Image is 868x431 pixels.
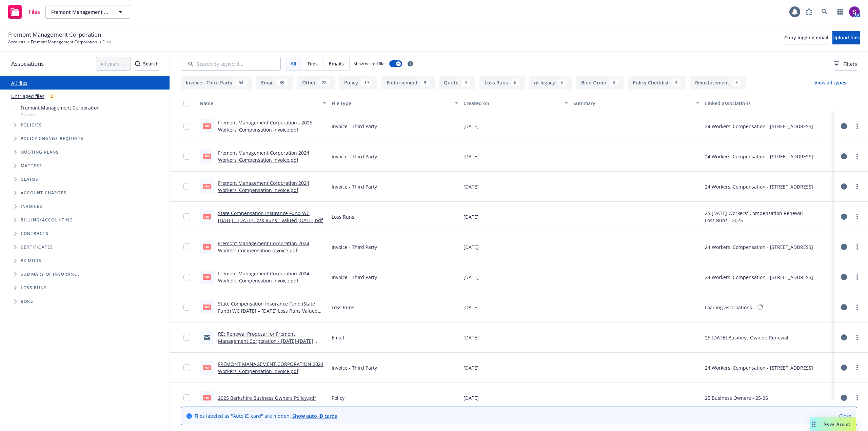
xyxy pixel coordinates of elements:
span: Ex Mods [21,259,41,263]
a: Files [5,2,43,21]
span: Files [308,60,318,67]
span: Filters [834,60,857,67]
input: Toggle Row Selected [183,213,190,220]
span: pdf [203,274,211,279]
div: 24 Workers' Compensation - [STREET_ADDRESS] [705,243,813,251]
button: Nova Assist [810,417,856,431]
a: more [853,394,861,402]
button: Endorsement [381,76,435,90]
button: Bind Order [576,76,624,90]
span: Account [21,111,100,117]
div: Linked associations [705,100,831,107]
div: Search [135,57,159,70]
div: Loss Runs - 2025 [705,217,803,224]
input: Select all [183,100,190,106]
svg: Search [135,61,140,66]
span: Policy [332,394,344,401]
a: State Compensation Insurance Fund WC [DATE] - [DATE] Loss Runs - Valued [DATE].pdf [218,210,323,223]
div: 54 [235,79,247,86]
span: Files [102,39,111,45]
a: Fremont Management Corporation [31,39,97,45]
span: Summary of insurance [21,272,80,276]
input: Toggle Row Selected [183,274,190,280]
span: Billing/Accounting [21,218,73,222]
div: 3 [732,79,741,86]
span: Associations [11,59,44,68]
span: Loss Runs [332,213,354,220]
div: Name [200,100,319,107]
div: Drag to move [810,417,818,431]
img: photo [849,6,860,17]
button: Linked associations [702,95,834,111]
button: Email [256,76,293,90]
span: Files [28,9,40,15]
button: Loss Runs [479,76,525,90]
span: Policy change requests [21,137,83,141]
span: Nova Assist [824,421,850,427]
a: Show auto ID cards [292,413,337,419]
span: Emails [329,60,344,67]
input: Search by keyword... [181,57,281,71]
a: Close [839,412,851,419]
span: Claims [21,177,38,181]
div: File type [332,100,451,107]
span: Quoting plans [21,150,59,154]
a: more [853,364,861,372]
span: Email [332,334,344,341]
span: BORs [21,299,33,303]
a: Fremont Management Corporation 2024 Workers' Compensation Invoice.pdf [218,180,309,193]
button: Policy Checklist [628,76,686,90]
span: Certificates [21,245,53,249]
button: Upload files [832,31,860,44]
a: Fremont Management Corporation - 2025 Workers' Compensation Invoice.pdf [218,119,312,133]
span: pdf [203,244,211,249]
div: 25 [DATE] Business Owners Renewal [705,334,788,341]
span: pdf [203,214,211,219]
div: 25 Business Owners - 25-26 [705,394,768,401]
div: 24 Workers' Compensation - [STREET_ADDRESS] [705,364,813,371]
button: Copy logging email [784,31,828,44]
div: 6 [558,79,567,86]
span: [DATE] [463,153,479,160]
div: 19 [361,79,372,86]
span: Show nested files [354,61,387,66]
span: [DATE] [463,183,479,190]
button: Quote [439,76,475,90]
input: Toggle Row Selected [183,334,190,341]
span: Policies [21,123,42,127]
input: Toggle Row Selected [183,243,190,250]
button: Reinstatement [690,76,746,90]
div: 3 [672,79,681,86]
button: Name [197,95,329,111]
span: Invoice - Third Party [332,274,377,281]
div: Tree Example [0,103,170,213]
span: Matters [21,164,42,168]
a: Fremont Management Corporation 2024 Workers Compensation Invoice.pdf [218,240,309,254]
div: 24 Workers' Compensation - [STREET_ADDRESS] [705,153,813,160]
span: [DATE] [463,213,479,220]
button: Summary [571,95,703,111]
span: pdf [203,154,211,159]
a: more [853,152,861,160]
div: 9 [420,79,430,86]
div: 2 [47,92,56,100]
a: Search [818,5,831,19]
input: Toggle Row Selected [183,183,190,190]
input: Toggle Row Selected [183,304,190,311]
span: [DATE] [463,304,479,311]
a: more [853,213,861,221]
span: [DATE] [463,243,479,251]
span: pdf [203,123,211,129]
a: RE: Renewal Proposal for Fremont Management Corporation - [DATE]-[DATE] Business Owners - Newfron... [218,331,313,351]
a: Accounts [8,39,25,45]
a: All files [11,80,27,86]
span: [DATE] [463,123,479,130]
span: pdf [203,184,211,189]
a: Fremont Management Corporation 2024 Workers' Compensation Invoice.pdf [218,270,309,284]
button: View all types [804,76,857,90]
input: Toggle Row Selected [183,153,190,160]
span: pdf [203,305,211,310]
div: Summary [573,100,692,107]
div: 3 [609,79,618,86]
button: Other [297,76,335,90]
